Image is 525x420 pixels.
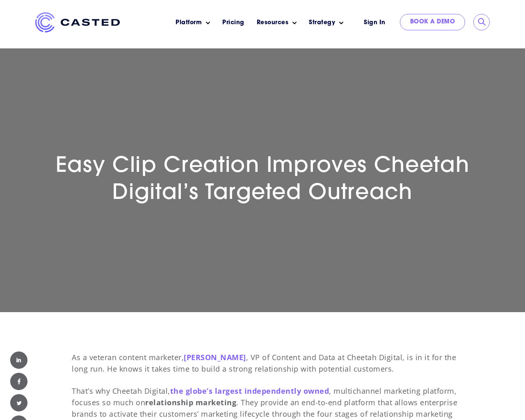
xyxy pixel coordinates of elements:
a: Sign In [354,14,396,32]
a: Book a Demo [400,14,466,30]
img: Twitter [10,394,27,411]
a: [PERSON_NAME] [184,352,246,362]
a: Pricing [222,18,244,27]
a: the globe’s largest independently owned [170,386,329,396]
img: Linked [10,352,27,369]
img: Casted_Logo_Horizontal_FullColor_PUR_BLUE [35,12,120,32]
p: As a veteran content marketer, , VP of Content and Data at Cheetah Digital, is in it for the long... [72,352,462,374]
a: Platform [176,18,202,27]
input: Submit [478,18,486,26]
nav: Main menu [132,12,349,33]
img: Facebook [10,373,27,390]
a: Resources [257,18,289,27]
span: Easy Clip Creation Improves Cheetah Digital’s Targeted Outreach [56,156,470,204]
a: Strategy [309,18,335,27]
strong: relationship marketing [145,397,236,407]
